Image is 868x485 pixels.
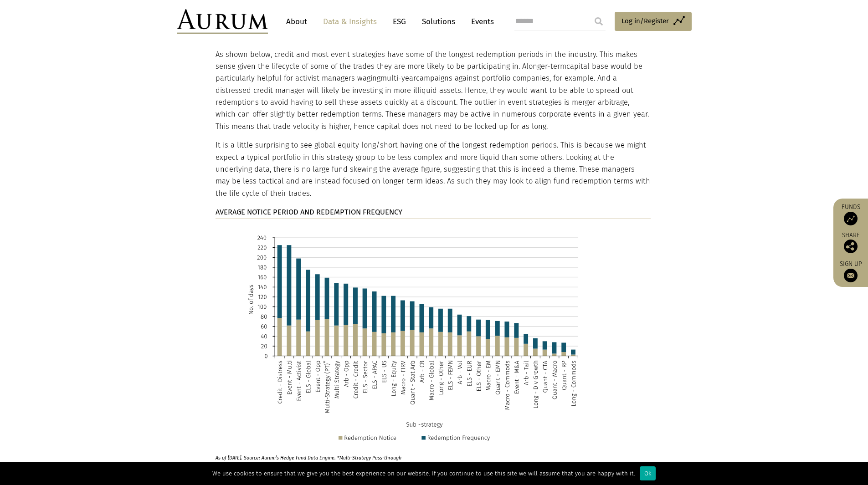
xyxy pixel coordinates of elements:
img: Sign up to our newsletter [844,269,858,282]
img: Access Funds [844,212,858,225]
a: Data & Insights [318,13,381,30]
img: Share this post [844,240,858,253]
a: Sign up [838,260,863,282]
span: Log in/Register [621,15,669,26]
span: Pass-through [372,455,401,461]
a: Log in/Register [615,12,692,31]
span: multi-year [380,74,416,82]
a: Funds [838,203,863,225]
div: Ok [640,466,656,480]
a: ESG [388,13,411,30]
span: longer-term [526,62,566,71]
img: Aurum [177,9,268,34]
span: Multi-Strategy [339,455,371,461]
a: Solutions [417,13,460,30]
p: As of [DATE]. Source: Aurum’s Hedge Fund Data Engine. * [216,449,588,462]
strong: AVERAGE NOTICE PERIOD AND REDEMPTION FREQUENCY [216,208,402,216]
input: Submit [590,12,608,31]
div: Share [838,232,863,253]
a: Events [467,13,494,30]
p: As shown below, credit and most event strategies have some of the longest redemption periods in t... [216,49,651,133]
a: About [282,13,312,30]
p: It is a little surprising to see global equity long/short having one of the longest redemption pe... [216,139,651,199]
